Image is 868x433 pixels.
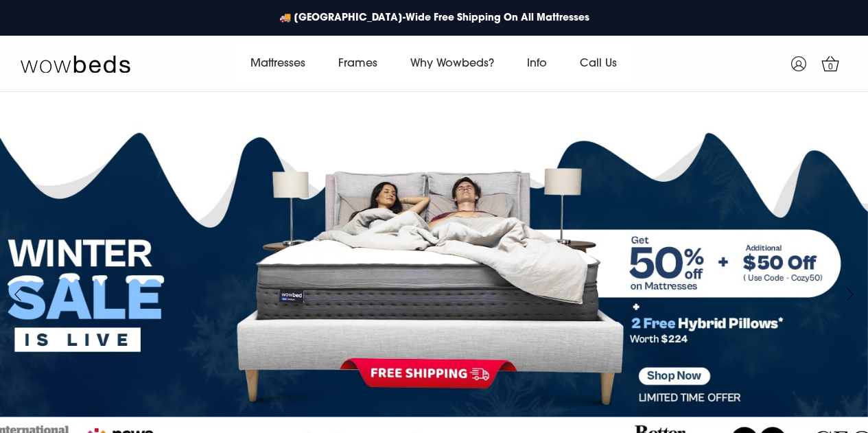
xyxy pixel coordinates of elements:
a: Frames [322,45,394,83]
img: Wow Beds Logo [21,54,130,73]
a: Mattresses [234,45,322,83]
a: 0 [813,47,847,81]
a: Call Us [563,45,633,83]
a: 🚚 [GEOGRAPHIC_DATA]-Wide Free Shipping On All Mattresses [272,4,596,32]
a: Info [511,45,563,83]
a: Why Wowbeds? [394,45,511,83]
span: 0 [824,60,838,74]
